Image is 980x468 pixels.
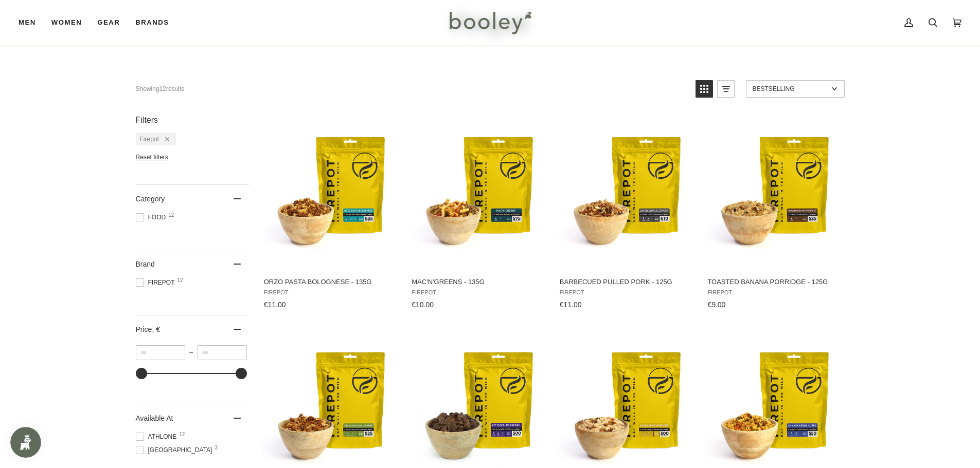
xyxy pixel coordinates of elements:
li: Reset filters [136,154,249,161]
span: Firepot [140,136,159,143]
span: Available At [136,414,173,422]
span: Women [51,17,82,28]
span: Gear [97,17,120,28]
span: [GEOGRAPHIC_DATA] [136,445,216,455]
span: Filters [136,116,158,125]
span: €11.00 [560,301,582,309]
span: Food [136,213,169,222]
span: Reset filters [136,154,168,161]
a: View list mode [717,80,735,98]
img: Barbecued Pulled Pork - 125g [558,124,694,260]
span: €11.00 [264,301,286,309]
span: – [185,349,198,356]
span: Firepot [560,289,693,296]
span: Firepot [136,278,178,287]
b: 12 [159,85,166,92]
span: Firepot [264,289,397,296]
span: Bestselling [753,85,828,92]
span: Firepot [412,289,545,296]
span: Mac'N'Greens - 135g [412,277,545,287]
img: Firepot Mac'N'Greens - 135g - Booley Galway [410,124,546,260]
span: Men [19,17,36,28]
div: Showing results [136,80,185,98]
span: Brands [135,17,169,28]
span: €9.00 [707,301,725,309]
span: 12 [177,278,183,283]
span: 3 [215,445,218,451]
img: Booley [445,8,535,38]
span: Category [136,195,165,203]
a: Barbecued Pulled Pork - 125g [558,116,694,313]
span: Price [136,325,160,333]
span: , € [152,325,160,333]
img: Firepot Toasted Banana Porridge - 125g - Booley Galway [706,124,842,260]
a: Sort options [746,80,845,98]
input: Minimum value [136,345,185,360]
a: Orzo Pasta Bolognese - 135g [262,116,399,313]
span: Orzo Pasta Bolognese - 135g [264,277,397,287]
span: 12 [168,213,174,218]
span: Toasted Banana Porridge - 125g [707,277,841,287]
span: €10.00 [412,301,434,309]
span: Firepot [707,289,841,296]
iframe: Button to open loyalty program pop-up [10,427,41,458]
span: 12 [179,432,185,437]
span: Athlone [136,432,180,441]
div: Remove filter: Firepot [159,136,169,143]
span: Barbecued Pulled Pork - 125g [560,277,693,287]
a: Mac'N'Greens - 135g [410,116,546,313]
a: View grid mode [696,80,713,98]
span: Brand [136,260,155,268]
input: Maximum value [198,345,247,360]
img: Firepot Orzo Pasta Bolognese - 135g - Booley Galway [262,124,399,260]
a: Toasted Banana Porridge - 125g [706,116,842,313]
